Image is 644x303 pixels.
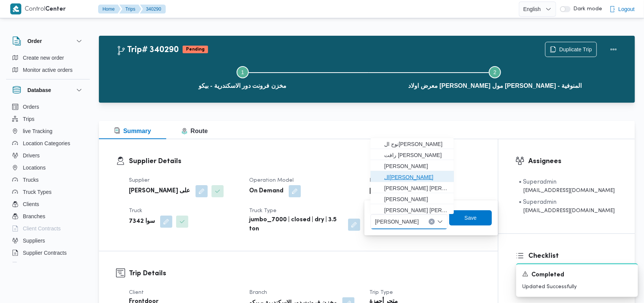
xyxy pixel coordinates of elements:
[9,162,87,174] button: Locations
[9,198,87,210] button: Clients
[12,86,84,95] button: Database
[9,113,87,125] button: Trips
[6,101,90,265] div: Database
[116,45,179,55] h2: Trip# 340290
[519,178,615,195] span: • Superadmin mostafa.emad@illa.com.eg
[23,114,35,124] span: Trips
[23,224,61,233] span: Client Contracts
[9,101,87,113] button: Orders
[23,151,40,160] span: Drivers
[370,138,454,149] button: نوح النيل عثمان احمد
[46,6,66,12] b: Center
[9,137,87,149] button: Location Categories
[140,5,166,14] button: 340290
[199,81,286,90] span: مخزن فرونت دور الاسكندرية - بيكو
[129,187,190,196] b: [PERSON_NAME] على
[369,57,622,97] button: معرض اولاد [PERSON_NAME] مول [PERSON_NAME] - المنوفية
[129,290,144,295] span: Client
[370,204,454,215] button: سعيد محمد عبدالعزيز جويد
[519,187,615,195] div: [EMAIL_ADDRESS][DOMAIN_NAME]
[129,208,142,213] span: Truck
[606,2,638,17] button: Logout
[559,45,592,54] span: Duplicate Trip
[249,178,294,183] span: Operation Model
[9,259,87,271] button: Devices
[370,149,454,160] button: رافت شندى احمد خيرالله
[375,217,419,225] span: [PERSON_NAME]
[369,178,385,183] span: Driver
[522,283,632,291] p: Updated Successfully
[531,271,564,280] span: Completed
[129,178,149,183] span: Supplier
[98,5,121,14] button: Home
[249,187,283,196] b: On Demand
[9,52,87,64] button: Create new order
[449,210,492,225] button: Save
[370,160,454,171] button: محمد محمود عوض حسن
[23,212,45,221] span: Branches
[384,140,449,149] span: نوح ال[PERSON_NAME]
[9,149,87,162] button: Drivers
[9,174,87,186] button: Trucks
[9,235,87,247] button: Suppliers
[129,217,155,226] b: سوا 7342
[23,236,45,245] span: Suppliers
[384,184,449,193] span: [PERSON_NAME] [PERSON_NAME]
[9,247,87,259] button: Supplier Contracts
[519,198,615,207] div: • Superadmin
[116,57,369,97] button: مخزن فرونت دور الاسكندرية - بيكو
[429,219,435,225] button: Clear input
[384,173,449,182] span: ال[PERSON_NAME]
[437,219,443,225] button: Close list of options
[27,36,42,46] h3: Order
[23,260,42,270] span: Devices
[528,251,618,261] h3: Checklist
[186,47,205,52] b: Pending
[522,270,632,280] div: Notification
[181,128,208,134] span: Route
[9,186,87,198] button: Truck Types
[23,102,39,111] span: Orders
[606,42,621,57] button: Actions
[119,5,142,14] button: Trips
[528,156,618,167] h3: Assignees
[9,210,87,222] button: Branches
[249,290,267,295] span: Branch
[249,208,277,213] span: Truck Type
[545,42,597,57] button: Duplicate Trip
[519,207,615,215] div: [EMAIL_ADDRESS][DOMAIN_NAME]
[129,268,481,279] h3: Trip Details
[23,187,51,197] span: Truck Types
[370,182,454,193] button: بركات حسن بركات عبدالمطلب
[23,139,70,148] span: Location Categories
[23,53,64,62] span: Create new order
[369,187,418,196] b: [PERSON_NAME]
[23,127,52,136] span: live Tracking
[9,64,87,76] button: Monitor active orders
[384,195,449,204] span: [PERSON_NAME]
[27,86,51,95] h3: Database
[23,65,73,75] span: Monitor active orders
[9,222,87,235] button: Client Contracts
[571,6,603,12] span: Dark mode
[493,69,496,75] span: 2
[23,200,39,209] span: Clients
[519,178,615,187] div: • Superadmin
[384,162,449,171] span: [PERSON_NAME]
[23,248,67,257] span: Supplier Contracts
[12,36,84,46] button: Order
[10,3,21,14] img: X8yXhbKr1z7QwAAAABJRU5ErkJggg==
[409,81,582,90] span: معرض اولاد [PERSON_NAME] مول [PERSON_NAME] - المنوفية
[519,198,615,215] span: • Superadmin mostafa.elrouby@illa.com.eg
[9,125,87,137] button: live Tracking
[183,46,208,53] span: Pending
[249,216,343,234] b: jumbo_7000 | closed | dry | 3.5 ton
[619,5,635,14] span: Logout
[370,193,454,204] button: عصام عبده الطيب توفيق
[114,128,151,134] span: Summary
[464,213,477,222] span: Save
[23,163,46,172] span: Locations
[384,206,449,215] span: [PERSON_NAME] [PERSON_NAME]
[384,151,449,160] span: رافت [PERSON_NAME]
[6,52,90,79] div: Order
